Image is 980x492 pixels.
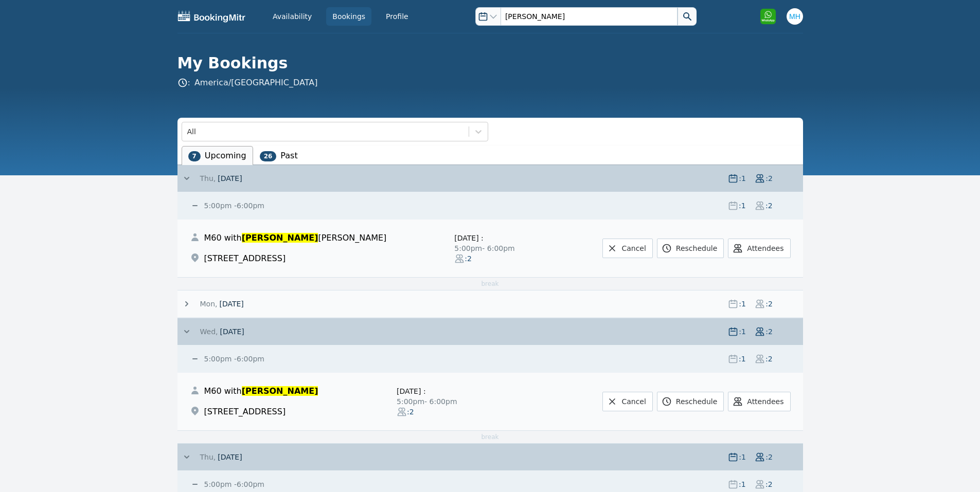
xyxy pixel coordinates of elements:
[260,151,277,161] span: 26
[407,407,415,417] span: : 2
[765,326,773,337] span: : 2
[204,202,232,210] span: 5:00pm
[200,300,218,308] span: Mon,
[202,202,264,210] small: - 6:00pm
[177,77,318,89] span: :
[602,392,652,411] a: Cancel
[465,253,473,264] span: : 2
[397,387,421,395] span: [DATE]
[602,239,652,258] a: Cancel
[204,355,232,363] span: 5:00pm
[501,7,678,26] input: Search booking
[454,233,537,243] div: :
[202,355,264,363] small: - 6:00pm
[765,452,773,462] span: : 2
[204,407,286,416] span: [STREET_ADDRESS]
[204,480,232,488] span: 5:00pm
[200,453,216,461] span: Thu,
[738,299,746,309] span: : 1
[204,386,242,396] span: M60 with
[765,201,773,211] span: : 2
[397,396,496,407] div: 5:00pm - 6:00pm
[220,327,244,336] span: [DATE]
[200,174,216,183] span: Thu,
[326,7,371,26] a: Bookings
[765,173,773,184] span: : 2
[765,479,773,489] span: : 2
[200,327,218,336] span: Wed,
[657,239,724,258] a: Reschedule
[218,174,242,183] span: [DATE]
[177,54,795,72] h1: My Bookings
[765,299,773,309] span: : 2
[738,354,746,364] span: : 1
[218,453,242,461] span: [DATE]
[765,354,773,364] span: : 2
[738,452,746,462] span: : 1
[219,300,243,308] span: [DATE]
[182,146,253,165] li: Upcoming
[738,479,746,489] span: : 1
[760,8,776,25] img: Click to open WhatsApp
[177,277,803,290] div: break
[266,7,318,26] a: Availability
[454,234,478,242] span: [DATE]
[454,243,537,253] div: 5:00pm - 6:00pm
[242,386,318,396] span: [PERSON_NAME]
[182,326,803,337] button: Wed, [DATE] :1:2
[738,173,746,184] span: : 1
[190,354,803,364] button: 5:00pm -6:00pm :1:2
[177,430,803,443] div: break
[397,386,496,396] div: :
[194,78,318,87] a: America/[GEOGRAPHIC_DATA]
[202,480,264,488] small: - 6:00pm
[182,452,803,462] button: Thu, [DATE] :1:2
[657,392,724,411] a: Reschedule
[204,233,242,243] span: M60 with
[728,392,790,411] button: Attendees
[253,146,305,165] li: Past
[187,126,196,137] div: All
[738,201,746,211] span: : 1
[182,299,803,309] button: Mon, [DATE] :1:2
[738,326,746,337] span: : 1
[728,239,790,258] button: Attendees
[190,479,803,489] button: 5:00pm -6:00pm :1:2
[318,233,386,243] span: [PERSON_NAME]
[190,201,803,211] button: 5:00pm -6:00pm :1:2
[188,151,201,161] span: 7
[242,233,318,243] span: [PERSON_NAME]
[204,253,286,263] span: [STREET_ADDRESS]
[380,7,415,26] a: Profile
[182,173,803,184] button: Thu, [DATE] :1:2
[177,10,246,23] img: BookingMitr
